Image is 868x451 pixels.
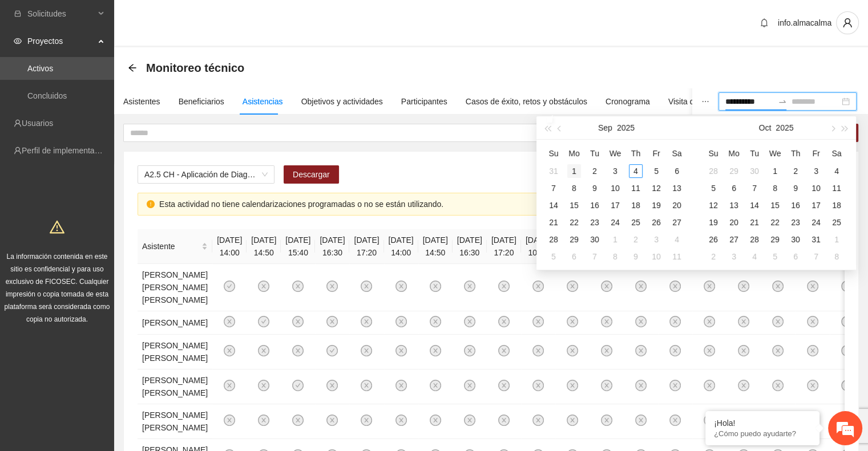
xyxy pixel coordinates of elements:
[778,97,787,106] span: to
[669,316,681,327] span: close-circle
[567,216,581,229] div: 22
[724,248,744,265] td: 2025-11-03
[646,214,667,231] td: 2025-09-26
[670,216,684,229] div: 27
[768,198,782,212] div: 15
[629,164,643,178] div: 4
[646,248,667,265] td: 2025-10-10
[601,281,612,292] span: close-circle
[724,197,744,214] td: 2025-10-13
[464,281,475,292] span: close-circle
[744,214,765,231] td: 2025-10-21
[22,119,53,128] a: Usuarios
[27,91,67,100] a: Concluidos
[395,281,407,292] span: close-circle
[756,18,773,27] span: bell
[588,198,601,212] div: 16
[759,116,772,139] button: Oct
[703,144,724,162] th: Su
[601,345,612,356] span: close-circle
[588,181,601,195] div: 9
[668,95,775,108] div: Visita de campo y entregables
[567,250,581,263] div: 6
[806,248,826,265] td: 2025-11-07
[724,214,744,231] td: 2025-10-20
[704,345,715,356] span: close-circle
[301,95,383,108] div: Objetivos y actividades
[543,144,564,162] th: Su
[326,281,338,292] span: close-circle
[649,233,663,246] div: 3
[401,95,447,108] div: Participantes
[532,345,544,356] span: close-circle
[646,180,667,197] td: 2025-09-12
[727,250,741,263] div: 3
[605,144,625,162] th: We
[703,214,724,231] td: 2025-10-19
[765,231,785,248] td: 2025-10-29
[567,281,578,292] span: close-circle
[547,216,560,229] div: 21
[584,162,605,180] td: 2025-09-02
[727,233,741,246] div: 27
[776,116,793,139] button: 2025
[224,345,235,356] span: close-circle
[667,162,687,180] td: 2025-09-06
[670,181,684,195] div: 13
[625,162,646,180] td: 2025-09-04
[547,181,560,195] div: 7
[703,231,724,248] td: 2025-10-26
[701,97,709,105] span: ellipsis
[625,248,646,265] td: 2025-10-09
[670,198,684,212] div: 20
[704,281,715,292] span: close-circle
[635,281,647,292] span: close-circle
[765,162,785,180] td: 2025-10-01
[809,233,823,246] div: 31
[564,162,584,180] td: 2025-09-01
[584,248,605,265] td: 2025-10-07
[543,162,564,180] td: 2025-08-31
[772,345,784,356] span: close-circle
[836,11,859,34] button: user
[706,250,720,263] div: 2
[629,233,643,246] div: 2
[567,198,581,212] div: 15
[837,18,858,28] span: user
[588,164,601,178] div: 2
[744,248,765,265] td: 2025-11-04
[395,345,407,356] span: close-circle
[564,180,584,197] td: 2025-09-08
[349,229,383,264] th: [DATE] 17:20
[748,233,761,246] div: 28
[138,264,212,311] td: [PERSON_NAME] [PERSON_NAME] [PERSON_NAME]
[789,250,802,263] div: 6
[430,316,441,327] span: close-circle
[809,216,823,229] div: 24
[667,214,687,231] td: 2025-09-27
[564,214,584,231] td: 2025-09-22
[806,162,826,180] td: 2025-10-03
[724,144,744,162] th: Mo
[785,231,806,248] td: 2025-10-30
[598,116,612,139] button: Sep
[605,180,625,197] td: 2025-09-10
[789,233,802,246] div: 30
[826,248,847,265] td: 2025-11-08
[27,64,53,73] a: Activos
[50,220,64,234] span: warning
[487,229,521,264] th: [DATE] 17:20
[144,166,268,183] span: A2.5 CH - Aplicación de Diagnósticos - Chihuahua
[826,144,847,162] th: Sa
[547,164,560,178] div: 31
[584,180,605,197] td: 2025-09-09
[727,198,741,212] div: 13
[748,164,761,178] div: 30
[521,229,555,264] th: [DATE] 10:00
[744,180,765,197] td: 2025-10-07
[224,316,235,327] span: close-circle
[6,311,217,351] textarea: Escriba su mensaje y pulse “Intro”
[748,216,761,229] div: 21
[744,197,765,214] td: 2025-10-14
[704,316,715,327] span: close-circle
